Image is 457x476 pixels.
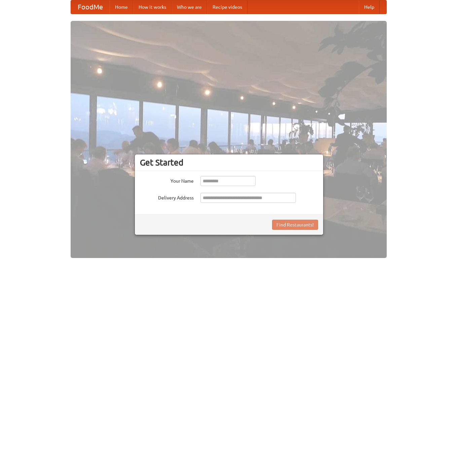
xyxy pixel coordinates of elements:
[272,220,318,230] button: Find Restaurants!
[110,0,133,14] a: Home
[140,157,318,168] h3: Get Started
[71,0,110,14] a: FoodMe
[172,0,207,14] a: Who we are
[140,176,194,184] label: Your Name
[133,0,172,14] a: How it works
[207,0,247,14] a: Recipe videos
[359,0,380,14] a: Help
[140,193,194,201] label: Delivery Address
